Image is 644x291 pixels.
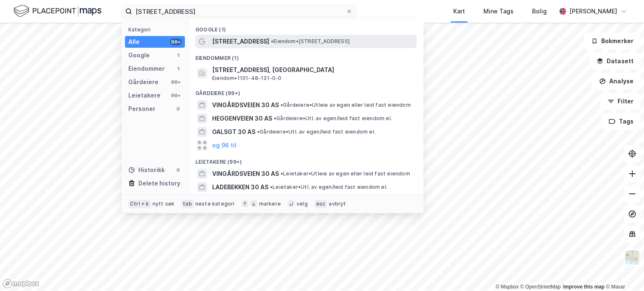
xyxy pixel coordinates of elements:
[271,38,350,45] span: Eiendom • [STREET_ADDRESS]
[296,201,308,207] div: velg
[563,284,605,290] a: Improve this map
[569,6,617,16] div: [PERSON_NAME]
[128,165,165,175] div: Historikk
[3,279,39,288] a: Mapbox homepage
[280,102,411,108] span: Gårdeiere • Utleie av egen eller leid fast eiendom
[257,129,260,135] span: •
[212,36,269,46] span: [STREET_ADDRESS]
[128,50,150,60] div: Google
[329,201,346,207] div: avbryt
[314,200,327,208] div: esc
[175,52,182,59] div: 1
[212,182,268,192] span: LADEBEKKEN 30 AS
[520,284,561,290] a: OpenStreetMap
[128,26,185,33] div: Kategori
[175,106,182,112] div: 0
[128,200,151,208] div: Ctrl + k
[270,184,387,191] span: Leietaker • Utl. av egen/leid fast eiendom el.
[212,65,413,75] span: [STREET_ADDRESS], [GEOGRAPHIC_DATA]
[170,92,182,99] div: 99+
[280,102,283,108] span: •
[532,6,547,16] div: Bolig
[257,129,375,135] span: Gårdeiere • Utl. av egen/leid fast eiendom el.
[128,37,140,47] div: Alle
[600,93,641,110] button: Filter
[189,48,423,63] div: Eiendommer (1)
[453,6,465,16] div: Kart
[624,250,640,265] img: Z
[280,170,283,177] span: •
[128,104,156,114] div: Personer
[128,64,165,74] div: Eiendommer
[212,113,272,124] span: HEGGENVEIEN 30 AS
[212,127,255,137] span: OALSGT 30 AS
[271,38,273,44] span: •
[270,184,273,190] span: •
[175,167,182,173] div: 0
[212,169,279,179] span: VINGÅRDSVEIEN 30 AS
[128,77,158,87] div: Gårdeiere
[212,140,236,150] button: og 96 til
[128,90,161,100] div: Leietakere
[132,5,346,18] input: Søk på adresse, matrikkel, gårdeiere, leietakere eller personer
[589,53,641,70] button: Datasett
[274,115,392,122] span: Gårdeiere • Utl. av egen/leid fast eiendom el.
[195,201,235,207] div: neste kategori
[584,33,641,49] button: Bokmerker
[175,65,182,72] div: 1
[259,201,281,207] div: markere
[483,6,514,16] div: Mine Tags
[189,83,423,98] div: Gårdeiere (99+)
[602,113,641,130] button: Tags
[212,100,279,110] span: VINGÅRDSVEIEN 30 AS
[496,284,519,290] a: Mapbox
[13,4,101,18] img: logo.f888ab2527a4732fd821a326f86c7f29.svg
[138,178,180,188] div: Delete history
[274,115,276,121] span: •
[189,152,423,167] div: Leietakere (99+)
[170,39,182,45] div: 99+
[153,201,175,207] div: nytt søk
[189,20,423,35] div: Google (1)
[212,75,282,82] span: Eiendom • 1101-48-131-0-0
[181,200,194,208] div: tab
[592,73,641,90] button: Analyse
[280,170,410,177] span: Leietaker • Utleie av egen eller leid fast eiendom
[602,251,644,291] iframe: Chat Widget
[170,79,182,85] div: 99+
